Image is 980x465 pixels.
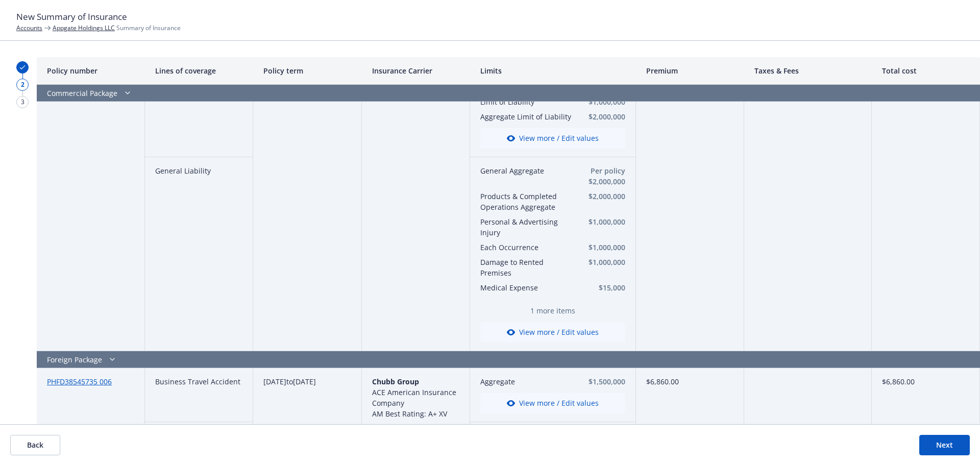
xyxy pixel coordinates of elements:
span: [DATE] [293,377,316,386]
button: Resize column [736,57,744,84]
div: Limits [470,57,636,85]
span: 1 more items [480,305,625,316]
div: 3 [16,96,29,108]
button: Resize column [245,57,253,84]
div: Foreign Package [37,351,744,368]
div: Business Travel Accident [145,368,253,422]
div: Insurance Carrier [362,57,470,85]
button: Resize column [628,57,636,84]
button: Limit of Liability [480,96,577,107]
div: Commercial Package [37,85,744,102]
button: Resize column [137,57,145,84]
button: View more / Edit values [480,128,625,149]
button: Next [919,435,970,455]
button: Medical Expense [480,282,570,293]
button: Per policy $2,000,000 [574,165,625,187]
a: Accounts [16,23,42,32]
button: Aggregate Limit of Liability [480,111,577,122]
span: [DATE] [263,377,286,386]
div: General Liability [145,157,253,351]
button: Each Occurrence [480,242,570,253]
div: Total cost [872,57,980,85]
button: $1,000,000 [574,216,625,227]
span: Chubb Group [372,377,419,386]
a: PHFD38545735 006 [47,377,112,386]
div: Lines of coverage [145,57,253,85]
button: Products & Completed Operations Aggregate [480,191,570,212]
button: $1,500,000 [574,376,625,387]
span: ACE American Insurance Company [372,387,456,408]
button: Damage to Rented Premises [480,257,570,278]
button: Resize column [972,57,980,84]
div: Premium [636,57,744,85]
button: Resize column [864,57,872,84]
div: Employee Benefits Liability [145,48,253,157]
button: Personal & Advertising Injury [480,216,570,238]
span: AM Best Rating: A+ XV [372,409,447,419]
button: Resize column [354,57,362,84]
button: $15,000 [574,282,625,293]
h1: New Summary of Insurance [16,10,964,23]
button: $1,000,000 [574,242,625,253]
button: $2,000,000 [581,111,625,122]
div: Policy term [253,57,361,85]
a: Appgate Holdings LLC [53,23,115,32]
div: Policy number [37,57,145,85]
button: View more / Edit values [480,322,625,342]
button: Back [10,435,60,455]
button: $1,000,000 [581,96,625,107]
button: $2,000,000 [574,191,625,202]
button: $1,000,000 [574,257,625,267]
div: 2 [16,79,29,91]
button: View more / Edit values [480,393,625,413]
button: Resize column [462,57,470,84]
button: General Aggregate [480,165,570,176]
div: Taxes & Fees [744,57,872,85]
button: Aggregate [480,376,570,387]
span: Summary of Insurance [53,23,181,32]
